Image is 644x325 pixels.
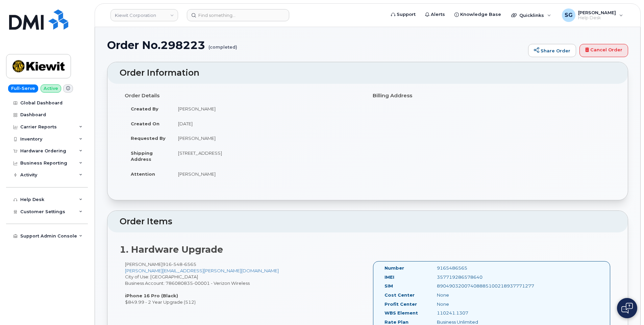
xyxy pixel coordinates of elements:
[385,265,404,271] label: Number
[385,274,394,280] label: IMEI
[172,146,363,167] td: [STREET_ADDRESS]
[172,101,363,116] td: [PERSON_NAME]
[432,292,505,298] div: None
[131,121,159,126] strong: Created On
[182,261,196,267] span: 6565
[172,116,363,131] td: [DATE]
[432,283,505,289] div: 89049032007408885100218937771277
[120,68,616,78] h2: Order Information
[579,44,628,57] a: Cancel Order
[125,93,363,99] h4: Order Details
[385,292,415,298] label: Cost Center
[120,261,368,305] div: [PERSON_NAME] City of Use: [GEOGRAPHIC_DATA] Business Account: 786080835-00001 - Verizon Wireless...
[432,310,505,316] div: 110241.1307
[163,261,196,267] span: 916
[131,150,153,162] strong: Shipping Address
[432,301,505,307] div: None
[131,135,166,141] strong: Requested By
[385,301,417,307] label: Profit Center
[107,39,525,51] h1: Order No.298223
[432,274,505,280] div: 357719286578640
[385,283,393,289] label: SIM
[131,106,158,111] strong: Created By
[172,261,182,267] span: 548
[120,244,223,255] strong: 1. Hardware Upgrade
[172,131,363,146] td: [PERSON_NAME]
[125,293,178,298] strong: iPhone 16 Pro (Black)
[172,167,363,181] td: [PERSON_NAME]
[432,265,505,271] div: 9165486565
[125,268,279,273] a: [PERSON_NAME][EMAIL_ADDRESS][PERSON_NAME][DOMAIN_NAME]
[208,39,237,50] small: (completed)
[528,44,576,57] a: Share Order
[131,171,155,177] strong: Attention
[373,93,611,99] h4: Billing Address
[621,303,633,314] img: Open chat
[120,217,616,226] h2: Order Items
[385,310,418,316] label: WBS Element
